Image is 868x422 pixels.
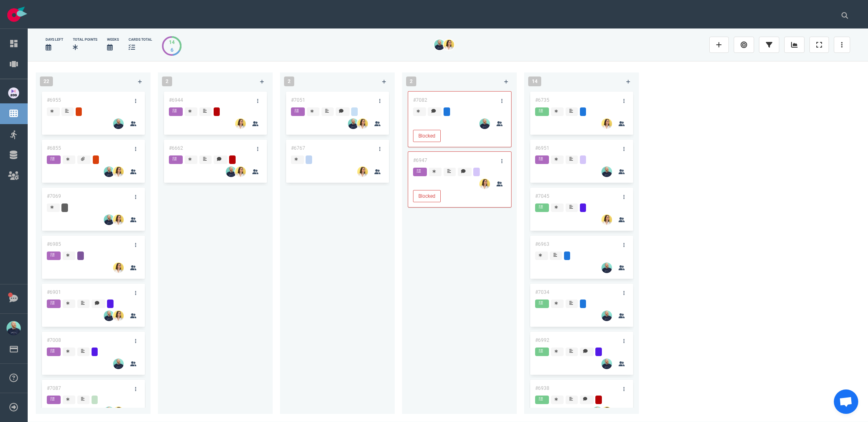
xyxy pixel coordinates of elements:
a: #6947 [413,157,427,163]
img: 26 [235,166,246,177]
a: #6992 [535,337,549,343]
img: 26 [592,407,603,417]
a: #6901 [47,289,61,295]
img: 26 [113,262,124,273]
img: 26 [113,166,124,177]
img: 26 [479,179,490,189]
button: Blocked [413,130,441,142]
a: #7082 [413,97,427,103]
img: 26 [601,262,612,273]
img: 26 [601,118,612,129]
a: #7034 [535,289,549,295]
div: Weeks [107,37,119,42]
img: 26 [113,359,124,369]
img: 26 [434,39,445,50]
div: 14 [169,38,175,46]
img: 26 [444,39,454,50]
img: 26 [113,118,124,129]
img: 26 [348,118,359,129]
img: 26 [113,214,124,225]
a: #6951 [535,145,549,151]
img: 26 [104,166,114,177]
a: #6662 [169,145,183,151]
a: #7069 [47,193,61,199]
span: 2 [162,77,172,86]
button: Blocked [413,190,441,202]
div: Total Points [73,37,97,42]
img: 26 [357,166,368,177]
img: 26 [479,118,490,129]
span: 14 [528,77,541,86]
div: days left [46,37,63,42]
a: #6963 [535,241,549,247]
a: #6955 [47,97,61,103]
a: #6985 [47,241,61,247]
a: #6767 [291,145,305,151]
img: 26 [226,166,236,177]
img: 26 [601,166,612,177]
a: #6938 [535,385,549,391]
div: Ouvrir le chat [834,389,858,414]
a: #7087 [47,385,61,391]
span: 22 [40,77,53,86]
img: 26 [601,359,612,369]
span: 2 [284,77,294,86]
img: 26 [104,407,114,417]
a: #6855 [47,145,61,151]
a: #6735 [535,97,549,103]
a: #7045 [535,193,549,199]
img: 26 [357,118,368,129]
img: 26 [601,214,612,225]
img: 26 [104,310,114,321]
a: #7008 [47,337,61,343]
img: 26 [235,118,246,129]
div: cards total [129,37,152,42]
img: 26 [601,310,612,321]
span: 2 [406,77,416,86]
img: 26 [113,407,124,417]
a: #7051 [291,97,305,103]
a: #6944 [169,97,183,103]
div: 6 [169,46,175,54]
img: 26 [601,407,612,417]
img: 26 [104,214,114,225]
img: 26 [113,310,124,321]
